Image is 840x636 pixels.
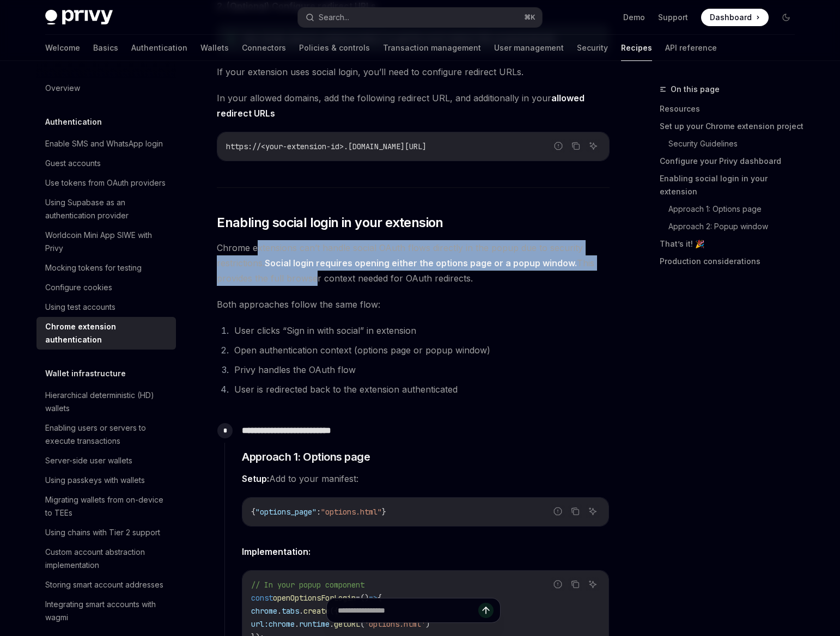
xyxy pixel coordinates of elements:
div: Mocking tokens for testing [45,261,142,274]
a: Migrating wallets from on-device to TEEs [36,490,176,523]
span: "options.html" [321,507,382,517]
a: Approach 2: Popup window [668,218,804,235]
li: User clicks “Sign in with social” in extension [231,323,610,338]
span: const [251,593,273,603]
div: Hierarchical deterministic (HD) wallets [45,389,169,415]
a: Using test accounts [36,297,176,317]
span: => [369,593,378,603]
div: Enabling users or servers to execute transactions [45,421,169,448]
a: Custom account abstraction implementation [36,542,176,575]
a: That’s it! 🎉 [660,235,804,253]
div: Use tokens from OAuth providers [45,176,166,189]
a: Set up your Chrome extension project [660,118,804,135]
span: Add to your manifest: [242,471,609,486]
h5: Authentication [45,115,102,129]
a: Demo [623,12,645,23]
a: Hierarchical deterministic (HD) wallets [36,386,176,418]
a: Chrome extension authentication [36,317,176,350]
button: Report incorrect code [551,139,565,153]
a: Recipes [621,35,652,61]
div: Using passkeys with wallets [45,474,145,487]
li: Privy handles the OAuth flow [231,362,610,377]
a: Integrating smart accounts with wagmi [36,595,176,627]
button: Ask AI [586,577,600,591]
div: Using chains with Tier 2 support [45,526,160,539]
div: Custom account abstraction implementation [45,546,169,572]
strong: Setup: [242,473,269,484]
button: Toggle dark mode [777,9,795,26]
a: Basics [93,35,118,61]
div: Search... [319,11,349,24]
span: : [316,507,321,517]
div: Guest accounts [45,157,101,170]
a: Security Guidelines [668,135,804,152]
a: Worldcoin Mini App SIWE with Privy [36,225,176,258]
button: Search...⌘K [298,8,542,27]
button: Copy the contents from the code block [568,504,582,518]
div: Enable SMS and WhatsApp login [45,137,163,150]
div: Overview [45,82,80,95]
h5: Wallet infrastructure [45,367,126,380]
button: Ask AI [586,504,600,518]
a: User management [494,35,564,61]
div: Worldcoin Mini App SIWE with Privy [45,229,169,255]
a: Configure your Privy dashboard [660,152,804,170]
a: Mocking tokens for testing [36,258,176,278]
a: Configure cookies [36,278,176,297]
a: Approach 1: Options page [668,200,804,218]
div: Migrating wallets from on-device to TEEs [45,493,169,519]
div: Configure cookies [45,281,112,294]
a: Authentication [131,35,187,61]
a: Transaction management [383,35,481,61]
span: { [251,507,255,517]
a: Welcome [45,35,80,61]
a: Policies & controls [299,35,370,61]
a: Using Supabase as an authentication provider [36,193,176,225]
span: Enabling social login in your extension [217,214,443,231]
div: Using test accounts [45,301,115,314]
span: openOptionsForLogin [273,593,356,603]
a: Security [577,35,608,61]
li: User is redirected back to the extension authenticated [231,382,610,397]
span: () [360,593,369,603]
button: Ask AI [586,139,600,153]
a: Overview [36,78,176,98]
a: Using chains with Tier 2 support [36,523,176,542]
div: Integrating smart accounts with wagmi [45,598,169,624]
span: "options_page" [255,507,316,517]
a: API reference [665,35,717,61]
span: Chrome extensions can’t handle social OAuth flows directly in the popup due to security restricti... [217,240,610,286]
a: Connectors [242,35,286,61]
span: In your allowed domains, add the following redirect URL, and additionally in your [217,90,610,121]
a: Guest accounts [36,154,176,173]
strong: Social login requires opening either the options page or a popup window. [265,258,577,268]
button: Copy the contents from the code block [568,577,582,591]
strong: Implementation: [242,546,311,557]
span: { [378,593,382,603]
span: = [356,593,360,603]
span: } [382,507,386,517]
a: Storing smart account addresses [36,575,176,595]
button: Report incorrect code [551,577,565,591]
button: Copy the contents from the code block [569,139,583,153]
a: Wallets [200,35,229,61]
a: Resources [660,100,804,118]
a: Enabling social login in your extension [660,170,804,200]
a: Server-side user wallets [36,451,176,470]
a: Use tokens from OAuth providers [36,173,176,193]
img: dark logo [45,10,113,25]
a: Support [658,12,688,23]
div: Server-side user wallets [45,454,132,467]
a: Using passkeys with wallets [36,470,176,490]
a: Enabling users or servers to execute transactions [36,418,176,451]
span: // In your popup component [251,580,364,590]
button: Report incorrect code [551,504,565,518]
span: If your extension uses social login, you’ll need to configure redirect URLs. [217,64,610,79]
span: Both approaches follow the same flow: [217,297,610,312]
div: Chrome extension authentication [45,320,169,346]
a: Enable SMS and WhatsApp login [36,134,176,154]
span: On this page [671,83,720,96]
span: https://<your-extension-id>.[DOMAIN_NAME][URL] [226,142,427,151]
div: Storing smart account addresses [45,578,163,591]
span: Dashboard [710,12,752,23]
